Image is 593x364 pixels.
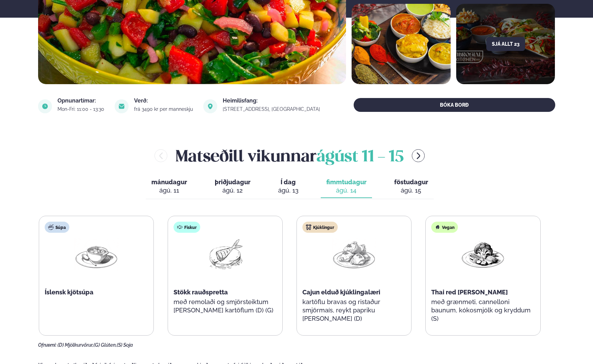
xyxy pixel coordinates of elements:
button: föstudagur ágú. 15 [389,175,434,198]
button: fimmtudagur ágú. 14 [321,175,372,198]
div: ágú. 15 [394,186,428,195]
button: menu-btn-left [154,149,167,162]
div: frá 3490 kr per manneskju [134,106,195,112]
img: fish.svg [177,224,183,230]
p: með grænmeti, cannelloni baunum, kókosmjólk og kryddum (S) [431,298,534,323]
span: Thai red [PERSON_NAME] [431,288,508,296]
span: Ofnæmi: [38,342,56,348]
span: (S) Soja [117,342,133,348]
span: Í dag [278,178,299,186]
button: Sjá allt 23 [486,37,525,51]
button: þriðjudagur ágú. 12 [209,175,256,198]
div: Súpa [45,222,69,233]
div: Fiskur [174,222,200,233]
span: föstudagur [394,178,428,186]
button: mánudagur ágú. 11 [146,175,193,198]
img: image alt [203,99,217,113]
div: Vegan [431,222,458,233]
span: Íslensk kjötsúpa [45,288,94,296]
button: Í dag ágú. 13 [273,175,304,198]
a: link [223,105,322,113]
img: Chicken-thighs.png [332,238,376,270]
img: soup.svg [48,224,54,230]
p: með remolaði og smjörsteiktum [PERSON_NAME] kartöflum (D) (G) [174,298,277,314]
div: ágú. 11 [151,186,187,195]
img: image alt [352,4,451,84]
img: chicken.svg [306,224,311,230]
img: image alt [38,99,52,113]
div: Heimilisfang: [223,98,322,104]
div: ágú. 12 [215,186,250,195]
span: Cajun elduð kjúklingalæri [302,288,380,296]
h2: Matseðill vikunnar [176,144,404,167]
img: Fish.png [203,238,247,270]
button: BÓKA BORÐ [354,98,555,112]
button: menu-btn-right [412,149,425,162]
div: Verð: [134,98,195,104]
div: Mon-Fri: 11:00 - 13:30 [57,106,106,112]
div: Opnunartímar: [57,98,106,104]
span: ágúst 11 - 15 [317,150,404,165]
span: (G) Glúten, [94,342,117,348]
p: kartöflu bravas og ristaður smjörmaís, reykt papriku [PERSON_NAME] (D) [302,298,406,323]
span: (D) Mjólkurvörur, [57,342,94,348]
span: Stökk rauðspretta [174,288,228,296]
div: ágú. 14 [326,186,366,195]
img: Vegan.png [461,238,505,270]
img: Vegan.svg [435,224,440,230]
img: image alt [115,99,129,113]
div: ágú. 13 [278,186,299,195]
div: Kjúklingur [302,222,338,233]
span: mánudagur [151,178,187,186]
span: fimmtudagur [326,178,366,186]
img: Soup.png [74,238,118,270]
span: þriðjudagur [215,178,250,186]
